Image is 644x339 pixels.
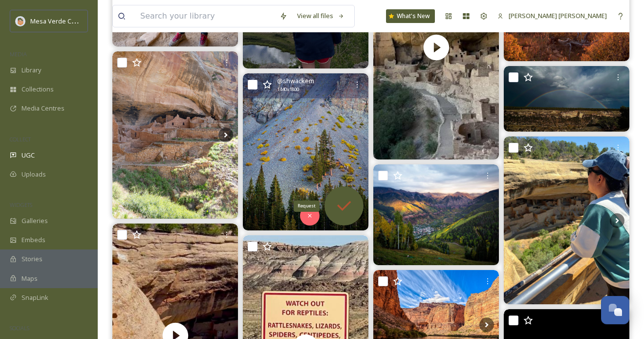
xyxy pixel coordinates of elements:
span: Maps [21,274,38,283]
img: 🌈 #rainbow #photography #nature #mesaverde [504,66,629,132]
span: SOCIALS [10,324,29,332]
img: #cliffpalace #mesaverdenationalpark #colorado [504,136,629,304]
span: Media Centres [21,104,64,113]
span: Uploads [21,170,46,179]
span: Mesa Verde Country [30,16,90,25]
span: COLLECT [10,136,31,143]
span: UGC [21,151,35,160]
span: MEDIA [10,50,27,58]
a: What's New [386,9,435,23]
span: WIDGETS [10,201,32,208]
span: Galleries [21,216,48,226]
span: @ shwackem [277,76,314,86]
a: [PERSON_NAME] [PERSON_NAME] [493,6,612,25]
span: Collections [21,85,54,94]
span: Library [21,66,41,75]
div: Request [294,201,320,211]
img: When you camp at 11,000’ and there’s no yellow aspen, shoot some shrubs on the mountainside! [243,73,368,230]
button: Open Chat [601,296,629,324]
img: Tour #1 - Long House In mesaverdenps there are multiple tours you can take (currently there are 4... [112,51,238,219]
span: 1440 x 1800 [277,86,299,93]
a: View all files [292,6,349,25]
span: [PERSON_NAME] [PERSON_NAME] [509,11,607,20]
input: Search your library [135,5,275,27]
span: Embeds [21,235,45,245]
img: First fall in the San Juan Mountains! [373,164,499,265]
img: MVC%20SnapSea%20logo%20%281%29.png [16,16,25,26]
span: SnapLink [21,293,48,302]
span: Stories [21,254,43,264]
